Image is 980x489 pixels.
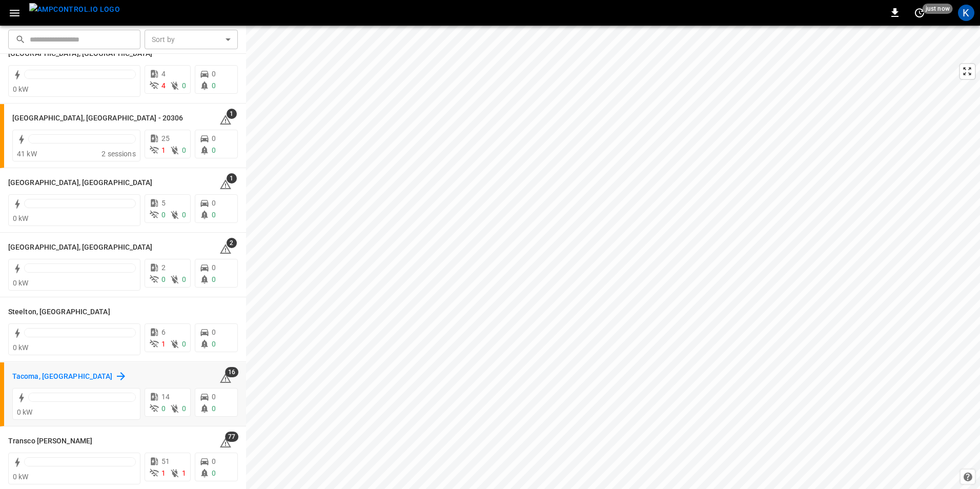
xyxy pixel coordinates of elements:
span: 2 sessions [101,150,136,158]
span: 5 [161,199,166,207]
span: 0 kW [17,408,33,416]
h6: Tacoma, WA [12,371,113,382]
h6: Schaumburg, IL [8,242,153,253]
span: 0 [212,340,216,348]
span: 4 [161,70,166,78]
span: 1 [227,173,237,184]
span: 0 kW [13,85,29,93]
span: 14 [161,393,170,401]
span: 1 [161,469,166,477]
span: 1 [161,340,166,348]
span: 0 kW [13,343,29,352]
span: 41 kW [17,150,37,158]
span: 25 [161,134,170,142]
span: 0 [182,211,186,219]
span: 16 [225,367,238,377]
span: 0 [161,211,166,219]
div: profile-icon [958,5,974,21]
span: 0 [212,211,216,219]
span: 1 [182,469,186,477]
span: 51 [161,457,170,465]
span: 0 [212,70,216,78]
h6: Steelton, PA [8,307,110,318]
span: 0 kW [13,214,29,222]
span: 0 [182,275,186,283]
span: 0 [212,81,216,90]
span: 0 [161,275,166,283]
span: 0 kW [13,279,29,287]
span: 0 [182,81,186,90]
span: 0 [212,393,216,401]
span: 0 kW [13,473,29,481]
h6: Riverside, CA [8,177,153,189]
span: 0 [212,275,216,283]
span: 0 [212,263,216,272]
span: 0 [212,404,216,413]
h6: Providence, RI [8,48,153,59]
span: 0 [161,404,166,413]
span: 0 [182,146,186,154]
span: 77 [225,432,238,442]
img: ampcontrol.io logo [29,3,120,16]
h6: Richmond, CA - 20306 [12,113,183,124]
span: 6 [161,328,166,336]
span: 2 [161,263,166,272]
span: 1 [227,109,237,119]
span: 0 [212,328,216,336]
span: 0 [212,134,216,142]
canvas: Map [246,26,980,489]
span: 4 [161,81,166,90]
h6: Transco Marco Polo [8,436,92,447]
span: 1 [161,146,166,154]
button: set refresh interval [911,5,928,21]
span: 0 [212,199,216,207]
span: 0 [212,146,216,154]
span: 0 [212,469,216,477]
span: 2 [227,238,237,248]
span: 0 [212,457,216,465]
span: 0 [182,404,186,413]
span: just now [923,4,953,14]
span: 0 [182,340,186,348]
